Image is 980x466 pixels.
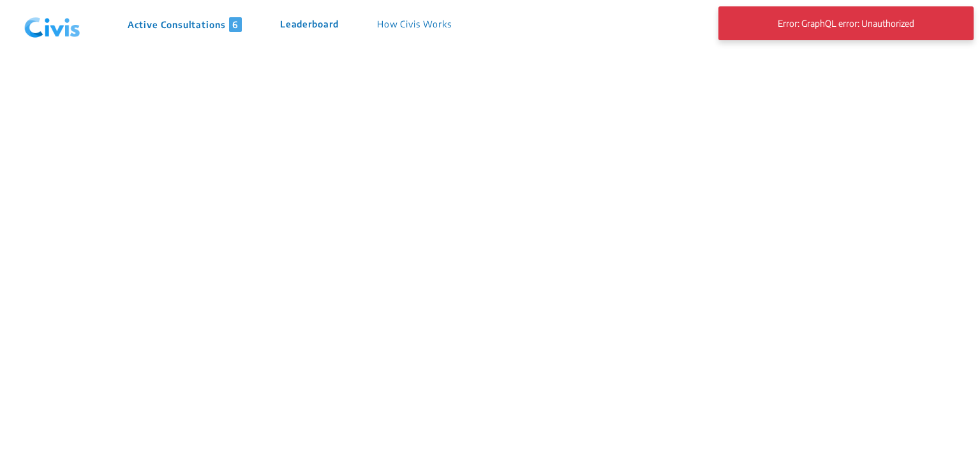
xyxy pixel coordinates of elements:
[229,17,242,32] span: 6
[280,17,339,32] p: Leaderboard
[19,6,85,44] img: navlogo.png
[377,17,452,32] p: How Civis Works
[734,11,958,35] p: Error: GraphQL error: Unauthorized
[128,17,242,32] p: Active Consultations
